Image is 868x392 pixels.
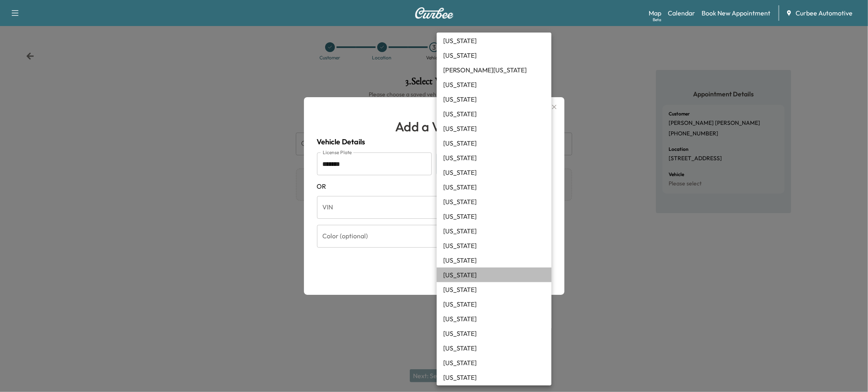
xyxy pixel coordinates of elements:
[437,326,551,341] li: [US_STATE]
[437,180,551,194] li: [US_STATE]
[437,311,551,326] li: [US_STATE]
[437,238,551,253] li: [US_STATE]
[437,224,551,238] li: [US_STATE]
[437,150,551,165] li: [US_STATE]
[437,63,551,77] li: [PERSON_NAME][US_STATE]
[437,297,551,311] li: [US_STATE]
[437,107,551,121] li: [US_STATE]
[437,370,551,385] li: [US_STATE]
[437,268,551,282] li: [US_STATE]
[437,282,551,297] li: [US_STATE]
[437,341,551,355] li: [US_STATE]
[437,48,551,63] li: [US_STATE]
[437,92,551,107] li: [US_STATE]
[437,355,551,370] li: [US_STATE]
[437,165,551,180] li: [US_STATE]
[437,253,551,268] li: [US_STATE]
[437,194,551,209] li: [US_STATE]
[437,77,551,92] li: [US_STATE]
[437,136,551,150] li: [US_STATE]
[437,121,551,136] li: [US_STATE]
[437,33,551,48] li: [US_STATE]
[437,209,551,224] li: [US_STATE]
